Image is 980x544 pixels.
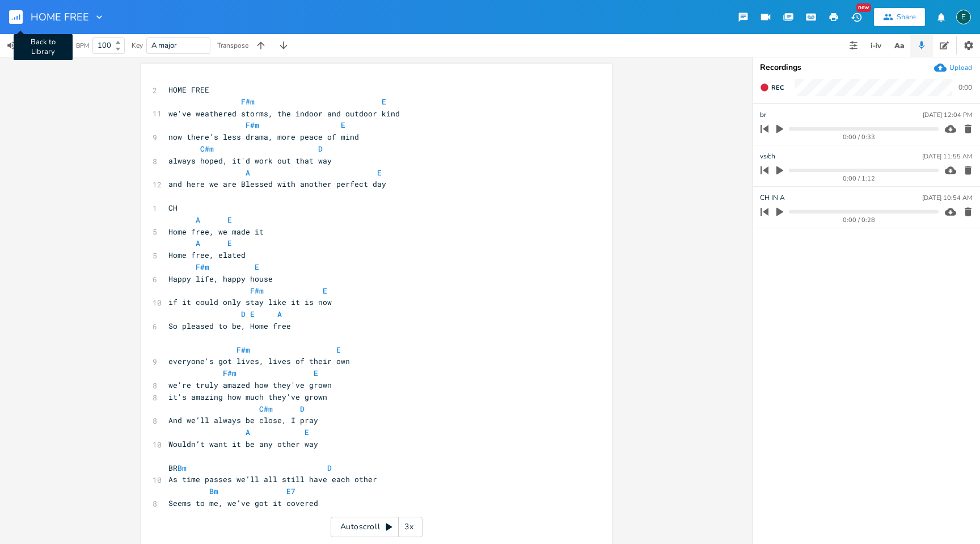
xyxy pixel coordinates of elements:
[223,368,236,378] span: F#m
[196,238,200,248] span: A
[168,463,332,473] span: BR
[250,286,264,296] span: F#m
[286,486,295,496] span: E7
[241,97,255,107] span: F#m
[845,7,868,27] button: New
[780,217,939,223] div: 0:00 / 0:28
[760,151,775,162] span: vs/ch
[168,474,377,484] span: As time passes we’ll all still have each other
[168,132,359,142] span: now there's less drama, more peace of mind
[168,415,318,425] span: And we’ll always be close, I pray
[168,297,332,307] span: if it could only stay like it is now
[399,517,419,537] div: 3x
[780,175,939,182] div: 0:00 / 1:12
[341,120,345,130] span: E
[241,309,246,319] span: D
[305,427,309,437] span: E
[246,168,250,178] span: A
[168,203,178,213] span: CH
[168,227,264,237] span: Home free, we made it
[856,3,871,12] div: New
[760,110,766,120] span: br
[178,463,187,473] span: Bm
[31,12,89,22] span: HOME FREE
[168,439,318,449] span: Wouldn’t want it be any other way
[331,517,423,537] div: Autoscroll
[277,309,282,319] span: A
[949,63,972,72] div: Upload
[897,12,916,22] div: Share
[760,64,973,72] div: Recordings
[922,195,972,201] div: [DATE] 10:54 AM
[76,43,89,49] div: BPM
[336,345,341,355] span: E
[168,392,327,402] span: it's amazing how much they've grown
[9,3,32,31] button: Back to Library
[259,404,273,414] span: C#m
[318,144,323,154] span: D
[300,404,305,414] span: D
[246,427,250,437] span: A
[209,486,218,496] span: Bm
[168,108,400,119] span: we've weathered storms, the indoor and outdoor kind
[132,42,143,49] div: Key
[217,42,248,49] div: Transpose
[922,153,972,160] div: [DATE] 11:55 AM
[382,97,386,107] span: E
[227,238,232,248] span: E
[168,156,332,166] span: always hoped, it'd work out that way
[255,262,259,272] span: E
[934,61,972,74] button: Upload
[168,321,291,331] span: So pleased to be, Home free
[377,168,382,178] span: E
[958,84,972,91] div: 0:00
[956,10,971,24] div: edenmusic
[250,309,255,319] span: E
[956,4,971,30] button: E
[755,78,788,97] button: Rec
[771,83,784,92] span: Rec
[327,463,332,473] span: D
[168,274,273,284] span: Happy life, happy house
[168,356,350,366] span: everyone's got lives, lives of their own
[200,144,214,154] span: C#m
[323,286,327,296] span: E
[923,112,972,118] div: [DATE] 12:04 PM
[168,380,332,390] span: we're truly amazed how they've grown
[196,262,209,272] span: F#m
[227,215,232,225] span: E
[246,120,259,130] span: F#m
[151,40,177,51] span: A major
[168,85,209,95] span: HOME FREE
[780,134,939,140] div: 0:00 / 0:33
[314,368,318,378] span: E
[236,345,250,355] span: F#m
[168,179,386,189] span: and here we are Blessed with another perfect day
[874,8,925,26] button: Share
[196,215,200,225] span: A
[168,250,246,260] span: Home free, elated
[168,498,318,508] span: Seems to me, we’ve got it covered
[760,193,785,203] span: CH IN A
